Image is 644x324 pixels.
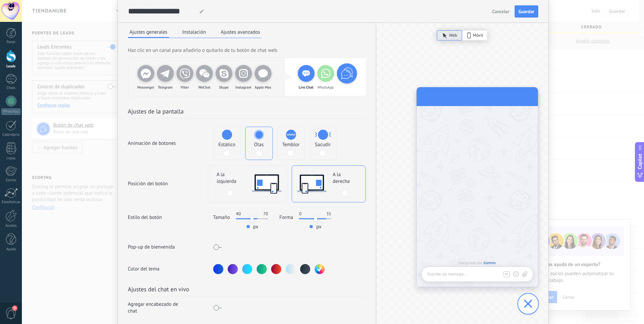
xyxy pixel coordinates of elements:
span: Viber [176,85,193,90]
div: Apple Mes [255,65,271,89]
div: Ayuda [1,247,21,252]
div: Leads [1,64,21,69]
div: Chats [1,86,21,90]
h2: Haz clic en un canal para añadirlo o quitarlo de tu botón de chat web. [128,46,366,57]
span: Tamaño [213,214,230,230]
span: 0 [299,210,301,217]
span: 35 [326,210,331,217]
div: Estadísticas [1,200,21,204]
span: Color del tema [128,266,183,272]
button: Instalación [181,27,207,37]
span: Copilot [637,154,643,169]
span: Guardar [518,9,534,14]
div: WhatsApp [317,65,334,89]
span: Animación de botones [128,140,183,147]
span: Instagram [235,85,252,90]
span: Temblor [282,141,300,148]
span: Telegram [157,85,174,90]
span: Messenger [137,85,154,90]
span: WeChat [196,85,213,90]
span: 70 [263,210,268,217]
div: WhatsApp [1,108,21,115]
span: 3 [12,305,18,311]
div: Correo [1,178,21,183]
span: WhatsApp [317,85,334,90]
div: Listas [1,156,21,161]
span: Móvil [473,32,483,39]
div: Skype [216,65,232,89]
span: Posición del botón [128,181,183,187]
div: Messenger [137,65,154,89]
span: Live Chat [298,85,315,90]
span: Olas [254,141,263,148]
div: Calendario [1,133,21,137]
span: Kommo [483,261,495,266]
div: Instagram [235,65,252,89]
span: A la derecha [333,171,357,185]
div: Telegram [157,65,174,89]
div: Viber [176,65,193,89]
span: Sacudir [315,141,331,148]
span: A la izquierda [217,171,243,185]
span: Skype [216,85,232,90]
span: Energizado por [459,261,496,266]
div: WeChat [196,65,213,89]
span: Escribe un mensaje... [428,271,467,278]
span: px [253,224,258,230]
button: Guardar [515,5,538,18]
button: Cancelar [489,6,512,17]
button: Ajustes avanzados [219,27,262,37]
button: Ajustes generales [128,27,169,38]
div: Panel [1,40,21,44]
span: Forma [280,214,293,230]
span: Pop-up de bienvenida [128,244,183,251]
span: Estilo del botón [128,214,183,221]
span: Agregar encabezado de chat [128,301,183,315]
h2: Ajustes de la pantalla [128,107,366,119]
div: Live Chat [298,65,315,89]
h2: Ajustes del chat en vivo [128,285,366,296]
span: Estático [218,141,235,148]
span: Web [449,32,457,39]
span: Cancelar [492,9,509,14]
span: Apple Mes [255,85,271,90]
span: px [316,224,321,230]
div: Ajustes [1,224,21,228]
span: 40 [236,210,241,217]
